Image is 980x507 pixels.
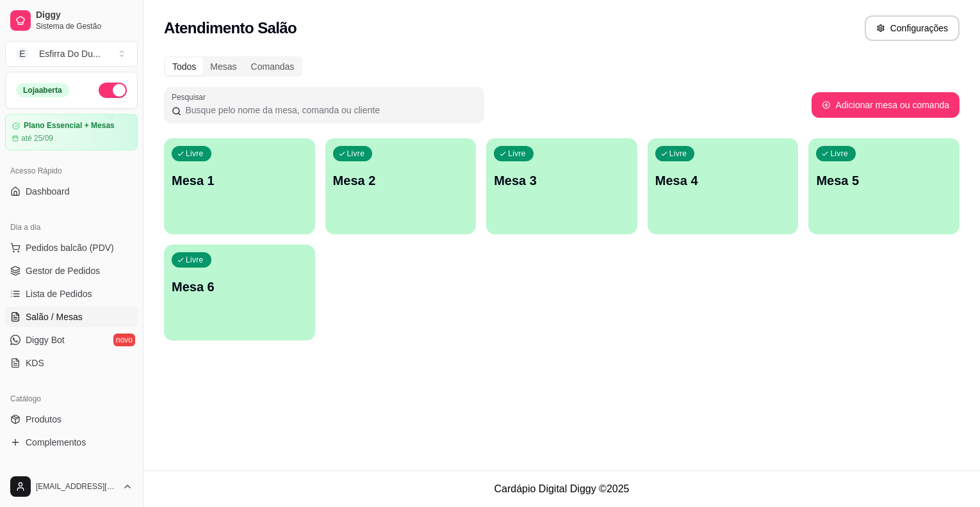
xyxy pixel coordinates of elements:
[808,138,960,234] button: LivreMesa 5
[181,104,477,117] input: Pesquisar
[26,185,70,198] span: Dashboard
[486,138,637,234] button: LivreMesa 3
[26,334,65,346] span: Diggy Bot
[164,18,297,38] h2: Atendimento Salão
[172,92,210,102] label: Pesquisar
[26,310,83,323] span: Salão / Mesas
[333,172,469,189] p: Mesa 2
[203,58,243,76] div: Mesas
[5,432,138,453] a: Complementos
[5,284,138,304] a: Lista de Pedidos
[36,21,133,31] span: Sistema de Gestão
[5,330,138,350] a: Diggy Botnovo
[26,287,92,300] span: Lista de Pedidos
[5,181,138,202] a: Dashboard
[830,149,848,159] p: Livre
[39,47,101,60] div: Esfirra Do Du ...
[5,41,138,67] button: Select a team
[5,471,138,502] button: [EMAIL_ADDRESS][DOMAIN_NAME]
[5,389,138,409] div: Catálogo
[26,264,100,277] span: Gestor de Pedidos
[347,149,365,159] p: Livre
[21,133,53,143] article: até 25/09
[655,172,791,189] p: Mesa 4
[26,413,61,426] span: Produtos
[5,353,138,373] a: KDS
[36,481,117,492] span: [EMAIL_ADDRESS][DOMAIN_NAME]
[172,172,307,189] p: Mesa 1
[143,471,980,507] footer: Cardápio Digital Diggy © 2025
[5,114,138,150] a: Plano Essencial + Mesasaté 25/09
[325,138,477,234] button: LivreMesa 2
[669,149,687,159] p: Livre
[24,121,115,131] article: Plano Essencial + Mesas
[26,241,114,254] span: Pedidos balcão (PDV)
[186,255,204,265] p: Livre
[16,83,69,97] div: Loja aberta
[165,58,203,76] div: Todos
[816,172,952,189] p: Mesa 5
[172,278,307,296] p: Mesa 6
[812,92,960,118] button: Adicionar mesa ou comanda
[5,409,138,430] a: Produtos
[5,161,138,181] div: Acesso Rápido
[865,15,960,41] button: Configurações
[36,10,133,21] span: Diggy
[26,436,86,449] span: Complementos
[5,237,138,258] button: Pedidos balcão (PDV)
[5,5,138,36] a: DiggySistema de Gestão
[5,217,138,237] div: Dia a dia
[5,307,138,327] a: Salão / Mesas
[494,172,630,189] p: Mesa 3
[648,138,799,234] button: LivreMesa 4
[164,138,315,234] button: LivreMesa 1
[186,149,204,159] p: Livre
[508,149,526,159] p: Livre
[99,83,127,98] button: Alterar Status
[164,245,315,341] button: LivreMesa 6
[244,58,302,76] div: Comandas
[5,261,138,281] a: Gestor de Pedidos
[26,357,44,369] span: KDS
[16,47,29,60] span: E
